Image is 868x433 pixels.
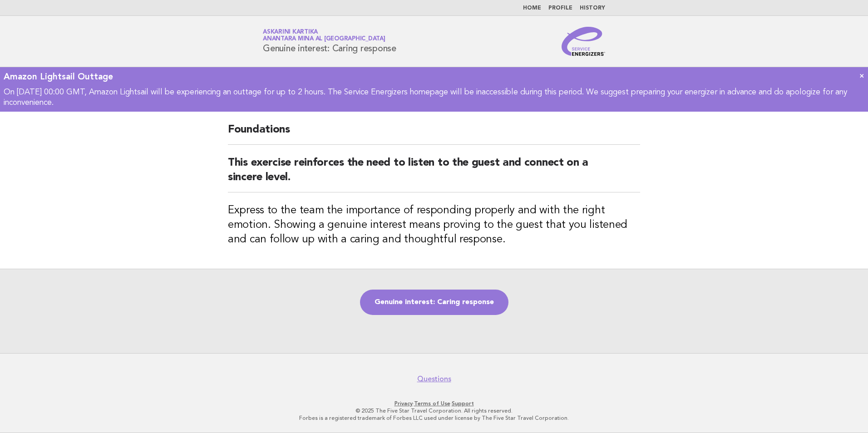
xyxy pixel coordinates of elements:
[859,71,864,80] a: ×
[4,71,864,83] div: Amazon Lightsail Outtage
[228,123,640,145] h2: Foundations
[4,87,864,108] p: On [DATE] 00:00 GMT, Amazon Lightsail will be experiencing an outtage for up to 2 hours. The Serv...
[156,400,712,407] p: · ·
[548,5,572,11] a: Profile
[263,29,385,42] a: Askarini KartikaAnantara Mina al [GEOGRAPHIC_DATA]
[228,156,640,192] h2: This exercise reinforces the need to listen to the guest and connect on a sincere level.
[263,36,385,42] span: Anantara Mina al [GEOGRAPHIC_DATA]
[580,5,605,11] a: History
[395,400,413,407] a: Privacy
[228,203,640,247] h3: Express to the team the importance of responding properly and with the right emotion. Showing a g...
[562,27,605,56] img: Service Energizers
[263,30,396,53] h1: Genuine interest: Caring response
[414,400,450,407] a: Terms of Use
[156,407,712,414] p: © 2025 The Five Star Travel Corporation. All rights reserved.
[417,374,451,384] a: Questions
[360,290,508,315] a: Genuine interest: Caring response
[452,400,474,407] a: Support
[156,414,712,422] p: Forbes is a registered trademark of Forbes LLC used under license by The Five Star Travel Corpora...
[523,5,541,11] a: Home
